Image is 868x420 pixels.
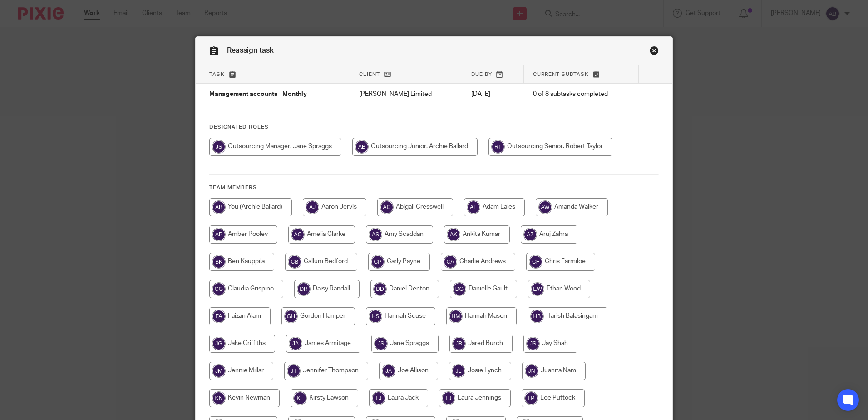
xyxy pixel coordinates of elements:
p: [DATE] [471,90,515,99]
h4: Designated Roles [209,124,659,131]
span: Management accounts - Monthly [209,91,307,98]
span: Client [359,72,380,77]
span: Task [209,72,225,77]
span: Current subtask [533,72,589,77]
h4: Team members [209,184,659,191]
a: Close this dialog window [650,46,659,58]
span: Reassign task [227,47,274,54]
span: Due by [471,72,492,77]
p: [PERSON_NAME] Limited [359,90,453,99]
td: 0 of 8 subtasks completed [524,84,639,105]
